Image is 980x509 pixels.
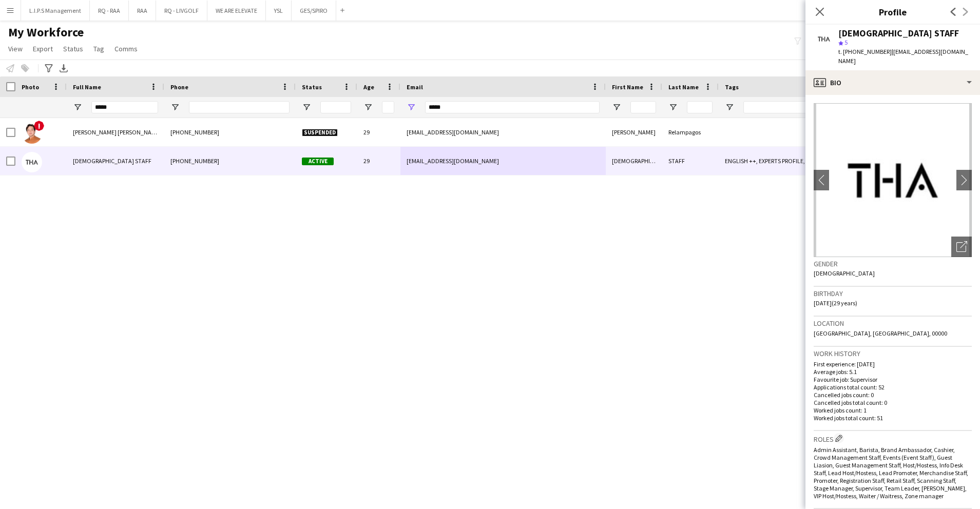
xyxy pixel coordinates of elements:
[743,101,942,113] input: Tags Filter Input
[114,44,138,53] span: Comms
[844,38,848,46] span: 5
[662,147,719,175] div: STAFF
[814,360,972,368] p: First experience: [DATE]
[302,83,322,91] span: Status
[63,44,83,53] span: Status
[8,44,23,53] span: View
[363,103,373,112] button: Open Filter Menu
[110,42,142,55] a: Comms
[170,103,180,112] button: Open Filter Menu
[951,237,972,257] div: Open photos pop-in
[22,83,39,91] span: Photo
[90,1,129,21] button: RQ - RAA
[29,42,57,55] a: Export
[57,62,70,74] app-action-btn: Export XLSX
[814,269,875,277] span: [DEMOGRAPHIC_DATA]
[814,319,972,328] h3: Location
[34,121,44,131] span: !
[838,29,959,38] div: [DEMOGRAPHIC_DATA] STAFF
[170,83,188,91] span: Phone
[292,1,336,21] button: GES/SPIRO
[687,101,713,113] input: Last Name Filter Input
[164,147,296,175] div: [PHONE_NUMBER]
[719,147,948,175] div: ENGLISH ++, EXPERTS PROFILE, F&B PROFILE, FOLLOW UP , LUXURY RETAIL, RAA , TOP HOST/HOSTESS, TOP ...
[400,118,606,146] div: [EMAIL_ADDRESS][DOMAIN_NAME]
[814,414,972,422] p: Worked jobs total count: 51
[302,103,311,112] button: Open Filter Menu
[357,147,400,175] div: 29
[59,42,87,55] a: Status
[21,1,90,21] button: L.I.P.S Management
[4,42,27,55] a: View
[302,129,338,136] span: Suspended
[612,103,621,112] button: Open Filter Menu
[814,299,857,307] span: [DATE] (29 years)
[129,1,156,21] button: RAA
[73,157,151,165] span: [DEMOGRAPHIC_DATA] STAFF
[320,101,351,113] input: Status Filter Input
[606,147,662,175] div: [DEMOGRAPHIC_DATA]
[814,406,972,414] p: Worked jobs count: 1
[382,101,394,113] input: Age Filter Input
[814,103,972,257] img: Crew avatar or photo
[407,103,416,112] button: Open Filter Menu
[668,103,678,112] button: Open Filter Menu
[164,118,296,146] div: [PHONE_NUMBER]
[725,103,734,112] button: Open Filter Menu
[73,128,161,136] span: [PERSON_NAME] [PERSON_NAME]
[814,289,972,298] h3: Birthday
[207,1,266,21] button: WE ARE ELEVATE
[838,48,968,65] span: | [EMAIL_ADDRESS][DOMAIN_NAME]
[668,83,699,91] span: Last Name
[814,259,972,268] h3: Gender
[357,118,400,146] div: 29
[630,101,656,113] input: First Name Filter Input
[91,101,158,113] input: Full Name Filter Input
[33,44,53,53] span: Export
[814,376,972,383] p: Favourite job: Supervisor
[363,83,374,91] span: Age
[814,368,972,376] p: Average jobs: 5.1
[156,1,207,21] button: RQ - LIVGOLF
[814,399,972,406] p: Cancelled jobs total count: 0
[425,101,600,113] input: Email Filter Input
[805,5,980,18] h3: Profile
[662,118,719,146] div: Relampagos
[302,158,334,165] span: Active
[8,25,84,40] span: My Workforce
[612,83,643,91] span: First Name
[805,70,980,95] div: Bio
[814,446,968,500] span: Admin Assistant, Barista, Brand Ambassador, Cashier, Crowd Management Staff, Events (Event Staff)...
[606,118,662,146] div: [PERSON_NAME]
[89,42,108,55] a: Tag
[22,123,42,144] img: Jesus Jr Relampagos
[73,103,82,112] button: Open Filter Menu
[814,383,972,391] p: Applications total count: 52
[814,433,972,444] h3: Roles
[400,147,606,175] div: [EMAIL_ADDRESS][DOMAIN_NAME]
[189,101,290,113] input: Phone Filter Input
[814,391,972,399] p: Cancelled jobs count: 0
[43,62,55,74] app-action-btn: Advanced filters
[814,349,972,358] h3: Work history
[725,83,739,91] span: Tags
[838,48,892,55] span: t. [PHONE_NUMBER]
[266,1,292,21] button: YSL
[407,83,423,91] span: Email
[73,83,101,91] span: Full Name
[22,152,42,172] img: Jesus STAFF
[814,329,947,337] span: [GEOGRAPHIC_DATA], [GEOGRAPHIC_DATA], 00000
[93,44,104,53] span: Tag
